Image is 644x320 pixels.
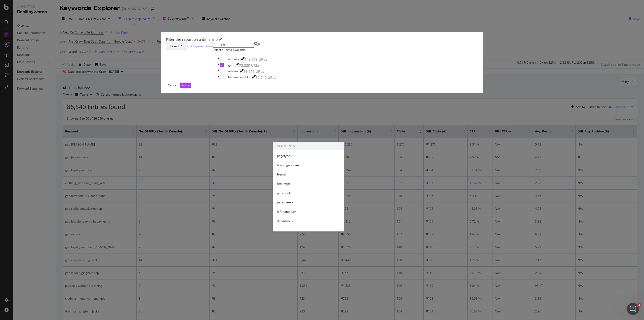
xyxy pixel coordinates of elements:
div: Cancel [168,83,177,87]
div: gap [228,63,233,67]
span: brand-gapteam [277,163,340,167]
a: Edit Segmentation [187,44,213,49]
div: oldnavy [228,57,239,61]
div: Apply [182,83,190,87]
span: pid-counts [277,191,340,195]
span: parameters [277,200,340,205]
button: Cancel [166,83,179,88]
div: athleta [228,69,238,73]
span: http-https [277,182,340,186]
span: 1 [637,303,641,307]
div: times [220,37,223,42]
div: Filter the report on a dimension [166,37,220,42]
button: brand [166,42,187,50]
iframe: Intercom live chat [627,303,639,315]
div: bananarepublic [228,75,250,79]
span: pagetype [277,154,340,158]
span: department [277,219,340,223]
div: 73,229 URLs [239,63,260,68]
div: 59,711 URLs [244,69,264,74]
span: feature-shop [277,228,340,233]
div: Select all data available [213,48,281,52]
div: 148,778 URLs [245,57,267,62]
span: brand [170,44,179,48]
span: brand [277,172,340,177]
div: 52,740 URLs [256,75,276,80]
span: SEGMENTS [273,142,344,150]
input: Search [213,42,254,48]
button: Apply [180,83,191,88]
div: modal [161,32,483,93]
span: left-hand-nav [277,209,340,214]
